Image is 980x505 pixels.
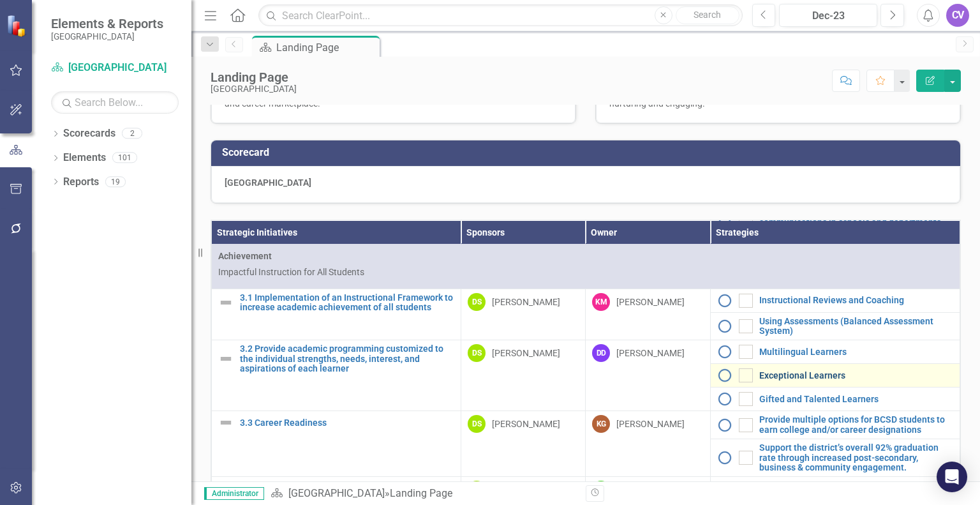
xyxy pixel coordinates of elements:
img: ClearPoint Strategy [6,15,29,37]
td: Double-Click to Edit [586,289,710,340]
div: DS [468,293,486,311]
img: Not Defined [218,351,234,366]
a: Reports [63,175,99,190]
div: 2 [122,128,142,139]
div: Open Intercom Messenger [937,462,967,492]
div: Dec-23 [783,8,873,24]
a: 3.2 Provide academic programming customized to the individual strengths, needs, interest, and asp... [240,344,454,373]
input: Search Below... [51,91,179,114]
img: No Information [717,293,732,308]
img: No Information [717,481,732,496]
div: KM [592,293,610,311]
a: Provide multiple options for BCSD students to earn college and/or career designations [759,415,953,435]
small: [GEOGRAPHIC_DATA] [51,31,163,41]
img: No Information [717,418,732,433]
td: Double-Click to Edit [461,411,586,477]
input: Search ClearPoint... [258,4,742,27]
div: Landing Page [211,70,297,84]
a: 3.1 Implementation of an Instructional Framework to increase academic achievement of all students [240,293,454,313]
a: Elements [63,151,106,165]
div: [PERSON_NAME] [492,418,560,430]
span: Achievement [218,250,953,262]
img: No Information [717,344,732,359]
div: DS [468,344,486,362]
td: Double-Click to Edit Right Click for Context Menu [710,364,960,388]
div: » [271,486,576,501]
a: [GEOGRAPHIC_DATA] [51,61,179,75]
span: Search [694,10,721,20]
a: Scorecards [63,126,115,141]
td: Double-Click to Edit Right Click for Context Menu [212,411,461,477]
a: [GEOGRAPHIC_DATA] [288,487,385,499]
button: CV [946,4,969,27]
img: No Information [717,450,732,465]
a: Support the district’s overall 92% graduation rate through increased post-secondary, business & c... [759,443,953,472]
td: Double-Click to Edit [461,340,586,411]
div: [PERSON_NAME] [492,296,560,308]
div: DD [592,344,610,362]
a: Instructional Reviews and Coaching [759,296,953,305]
td: Double-Click to Edit Right Click for Context Menu [710,388,960,411]
h3: Scorecard [222,147,954,158]
td: Double-Click to Edit [586,340,710,411]
td: Double-Click to Edit Right Click for Context Menu [710,312,960,340]
div: [PERSON_NAME] [616,296,685,308]
a: Using Assessments (Balanced Assessment System) [759,317,953,336]
td: Double-Click to Edit Right Click for Context Menu [710,477,960,501]
span: Elements & Reports [51,16,163,31]
button: Dec-23 [779,4,877,27]
div: [PERSON_NAME] [492,347,560,359]
div: [GEOGRAPHIC_DATA] [211,84,297,94]
td: Double-Click to Edit Right Click for Context Menu [212,340,461,411]
td: Double-Click to Edit [586,411,710,477]
img: Not Defined [218,481,234,496]
img: No Information [717,319,732,334]
div: 19 [105,176,126,187]
div: DS [468,415,486,433]
a: Exceptional Learners [759,371,953,381]
a: Multilingual Learners [759,347,953,357]
td: Double-Click to Edit Right Click for Context Menu [710,439,960,477]
td: Double-Click to Edit [212,232,960,289]
a: Gifted and Talented Learners [759,395,953,404]
button: Search [676,6,739,24]
td: Double-Click to Edit Right Click for Context Menu [212,289,461,340]
div: 101 [112,153,137,163]
td: Double-Click to Edit [461,289,586,340]
td: Double-Click to Edit Right Click for Context Menu [710,289,960,312]
div: KG [592,415,610,433]
td: Double-Click to Edit Right Click for Context Menu [710,340,960,364]
div: [PERSON_NAME] [616,347,685,359]
div: Landing Page [390,487,452,499]
img: No Information [717,391,732,407]
a: 3.3 Career Readiness [240,418,454,428]
img: Not Defined [218,415,234,430]
div: Landing Page [276,40,376,56]
div: MB [592,481,610,499]
img: No Information [717,368,732,383]
td: Double-Click to Edit Right Click for Context Menu [710,411,960,439]
p: Impactful Instruction for All Students [218,266,953,278]
strong: [GEOGRAPHIC_DATA] [225,177,311,188]
span: Administrator [204,487,264,500]
img: Not Defined [218,295,234,310]
div: [PERSON_NAME] [616,418,685,430]
div: DS [468,481,486,499]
